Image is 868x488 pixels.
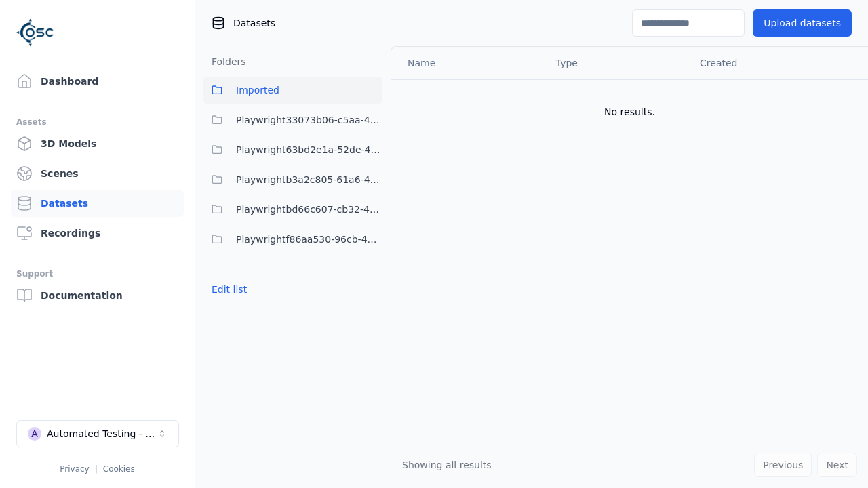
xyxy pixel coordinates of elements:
div: Support [16,266,178,282]
span: Imported [236,82,279,98]
a: Dashboard [11,68,184,95]
div: A [28,427,41,441]
a: Documentation [11,282,184,309]
a: Scenes [11,160,184,187]
div: Assets [16,114,178,130]
button: Upload datasets [753,9,852,37]
a: Recordings [11,220,184,247]
button: Imported [203,77,382,104]
th: Created [689,47,846,79]
span: Showing all results [402,460,492,470]
span: Playwright33073b06-c5aa-4668-b707-241d4fc25382 [236,112,382,128]
div: Automated Testing - Playwright [47,427,157,441]
button: Playwrightb3a2c805-61a6-400b-be3b-f073172aba7d [203,166,382,193]
button: Edit list [203,277,255,302]
a: Cookies [103,464,135,474]
button: Playwright33073b06-c5aa-4668-b707-241d4fc25382 [203,106,382,134]
span: Playwright63bd2e1a-52de-4d80-932b-1b3f0b9a3598 [236,142,382,158]
a: 3D Models [11,130,184,157]
button: Playwright63bd2e1a-52de-4d80-932b-1b3f0b9a3598 [203,136,382,163]
td: No results. [391,79,868,144]
a: Datasets [11,190,184,217]
span: | [95,464,98,474]
img: Logo [16,14,54,52]
button: Playwrightf86aa530-96cb-46d1-8e9a-d62f40977285 [203,226,382,253]
span: Playwrightf86aa530-96cb-46d1-8e9a-d62f40977285 [236,231,382,247]
a: Privacy [60,464,89,474]
span: Playwrightbd66c607-cb32-410a-b9da-ebe48352023b [236,201,382,218]
th: Type [545,47,689,79]
button: Playwrightbd66c607-cb32-410a-b9da-ebe48352023b [203,196,382,223]
th: Name [391,47,545,79]
span: Datasets [233,16,275,30]
h3: Folders [203,55,246,68]
span: Playwrightb3a2c805-61a6-400b-be3b-f073172aba7d [236,171,382,188]
button: Select a workspace [16,420,179,447]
